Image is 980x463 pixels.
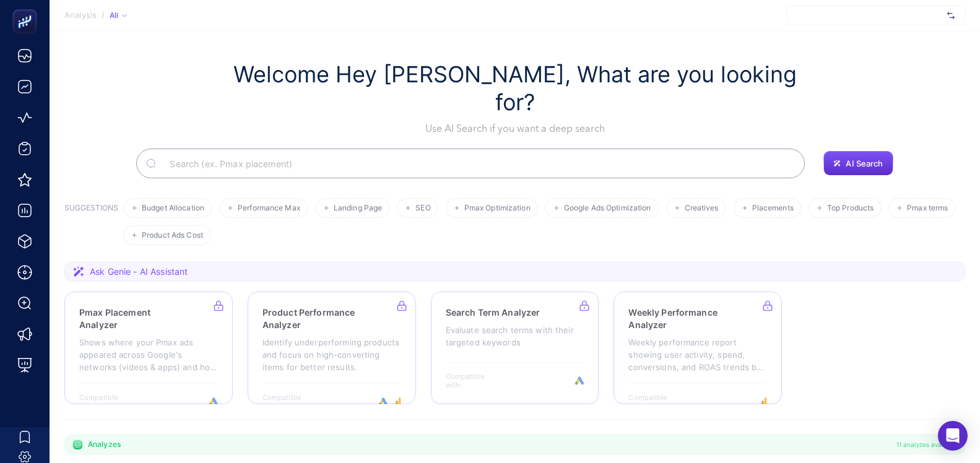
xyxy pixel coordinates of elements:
h1: Welcome Hey [PERSON_NAME], What are you looking for? [212,61,818,116]
p: Use AI Search if you want a deep search [212,121,818,136]
span: Top Products [827,204,874,213]
span: Budget Allocation [142,204,204,213]
span: Analyzes [88,439,121,449]
img: svg%3e [947,9,955,22]
span: Google Ads Optimization [564,204,651,213]
span: Product Ads Cost [142,231,203,240]
span: SEO [415,204,430,213]
div: Open Intercom Messenger [938,421,968,451]
a: Pmax Placement AnalyzerShows where your Pmax ads appeared across Google's networks (videos & apps... [64,292,233,404]
span: Analysis [64,11,97,20]
div: All [110,11,127,20]
span: AI Search [846,158,883,168]
span: / [102,10,105,20]
h3: SUGGESTIONS [64,203,118,245]
input: Search [160,146,795,181]
a: Search Term AnalyzerEvaluate search terms with their targeted keywordsCompatible with: [431,292,599,404]
span: Performance Max [238,204,300,213]
span: 11 analyzes available [896,439,957,449]
span: Pmax terms [907,204,948,213]
span: Placements [752,204,794,213]
a: Product Performance AnalyzerIdentify underperforming products and focus on high-converting items ... [248,292,416,404]
button: AI Search [823,151,893,176]
span: Landing Page [334,204,382,213]
span: Pmax Optimization [464,204,531,213]
span: Ask Genie - AI Assistant [90,266,188,278]
span: Creatives [685,204,719,213]
a: Weekly Performance AnalyzerWeekly performance report showing user activity, spend, conversions, a... [614,292,782,404]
